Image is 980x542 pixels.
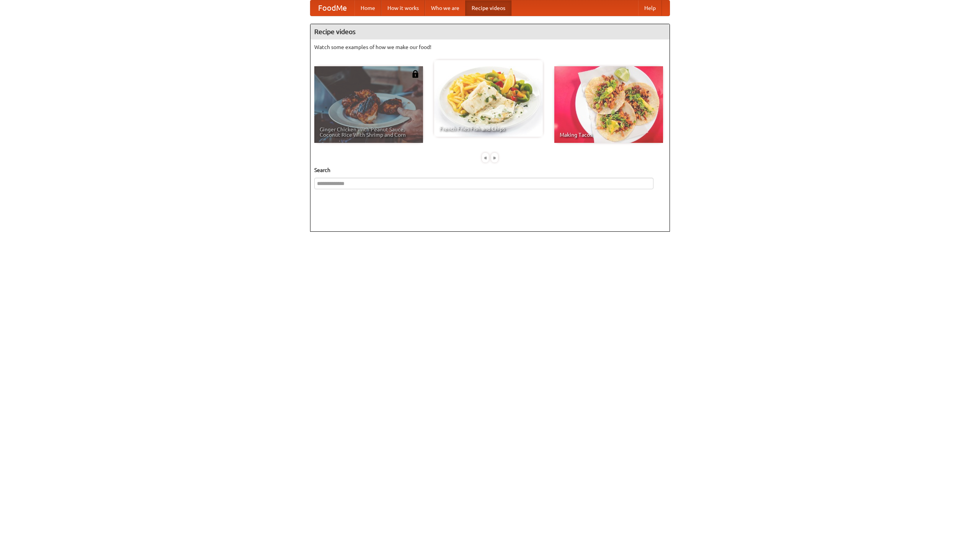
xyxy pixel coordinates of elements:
a: FoodMe [310,0,354,16]
a: Recipe videos [465,0,511,16]
div: « [482,153,489,162]
a: How it works [381,0,425,16]
a: Making Tacos [554,66,663,143]
a: French Fries Fish and Chips [434,60,543,137]
img: 483408.png [412,70,419,78]
h4: Recipe videos [310,24,670,39]
a: Help [638,0,662,16]
div: » [491,153,498,162]
span: Making Tacos [560,132,658,138]
p: Watch some examples of how we make our food! [314,43,666,51]
span: French Fries Fish and Chips [439,126,537,131]
h5: Search [314,166,666,174]
a: Home [354,0,381,16]
a: Who we are [425,0,465,16]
